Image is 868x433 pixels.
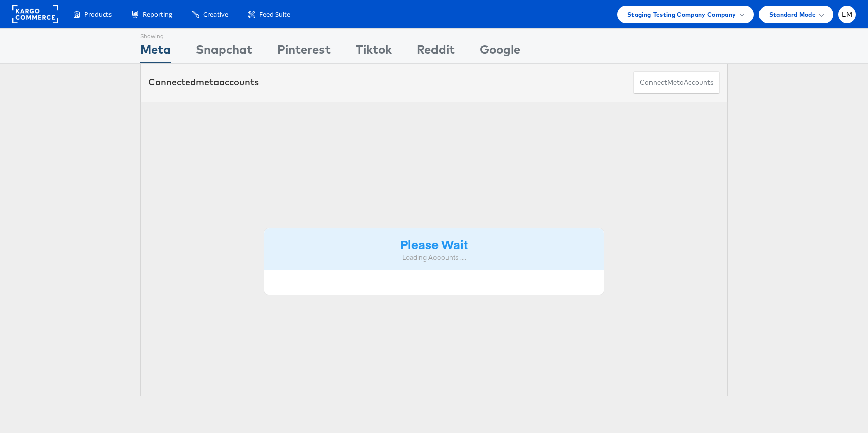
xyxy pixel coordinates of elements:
[400,236,468,252] strong: Please Wait
[633,71,720,94] button: ConnectmetaAccounts
[277,41,331,63] div: Pinterest
[148,76,259,89] div: Connected accounts
[203,10,228,19] span: Creative
[84,10,112,19] span: Products
[259,10,290,19] span: Feed Suite
[667,78,684,88] span: meta
[272,253,596,263] div: Loading Accounts ....
[196,41,252,63] div: Snapchat
[842,11,853,18] span: EM
[769,9,816,20] span: Standard Mode
[417,41,455,63] div: Reddit
[356,41,392,63] div: Tiktok
[143,10,172,19] span: Reporting
[480,41,520,63] div: Google
[140,41,171,63] div: Meta
[196,76,219,88] span: meta
[140,29,171,41] div: Showing
[627,9,736,20] span: Staging Testing Company Company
